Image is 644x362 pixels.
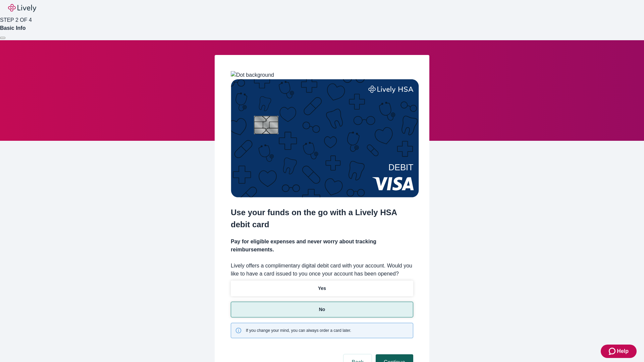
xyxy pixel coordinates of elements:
img: Lively [8,4,36,12]
label: Lively offers a complimentary digital debit card with your account. Would you like to have a card... [231,262,413,278]
button: Yes [231,281,413,296]
h4: Pay for eligible expenses and never worry about tracking reimbursements. [231,238,413,254]
span: Help [617,347,629,355]
img: Dot background [231,71,274,79]
h2: Use your funds on the go with a Lively HSA debit card [231,206,413,231]
p: Yes [318,285,326,292]
span: If you change your mind, you can always order a card later. [246,327,351,334]
button: No [231,302,413,317]
p: No [319,306,325,313]
button: Zendesk support iconHelp [601,345,637,358]
img: Debit card [231,79,419,197]
svg: Zendesk support icon [609,347,617,355]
